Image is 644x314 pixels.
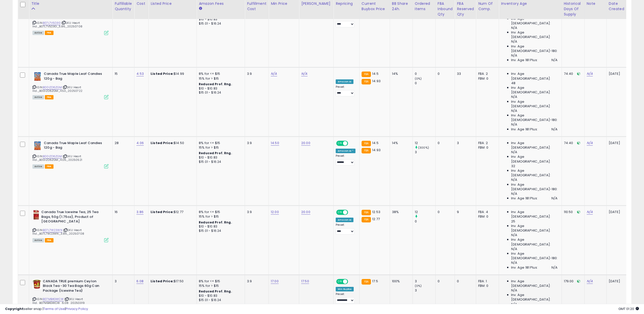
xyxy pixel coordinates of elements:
[587,71,593,76] a: N/A
[247,210,265,214] div: 3.9
[478,284,495,288] div: FBM: 0
[32,31,44,35] span: All listings currently available for purchase on Amazon
[44,72,105,82] b: Canada True Maple Leaf Candies 120g - Bag
[478,76,495,81] div: FBM: 0
[392,279,409,284] div: 100%
[511,141,558,150] span: Inv. Age [DEMOGRAPHIC_DATA]:
[199,294,241,298] div: $10 - $10.83
[336,292,355,304] div: Preset:
[337,210,343,215] span: ON
[43,306,65,311] a: Terms of Use
[336,218,353,222] div: Amazon AI
[43,279,104,294] b: CANADA TRUE premium Ceylon Black Tea -30 Tea Bags 60g Can Package (Icewine Tea)
[32,72,109,99] div: ASIN:
[511,99,558,109] span: Inv. Age [DEMOGRAPHIC_DATA]:
[337,279,343,284] span: ON
[301,210,310,215] a: 20.00
[511,30,558,39] span: Inv. Age [DEMOGRAPHIC_DATA]:
[32,141,43,151] img: 51KtCVNsAeL._SL40_.jpg
[564,72,581,76] div: 74.40
[199,284,241,288] div: 15% for > $15
[66,306,88,311] a: Privacy Policy
[301,141,310,146] a: 20.00
[45,238,53,242] span: FBA
[32,279,42,289] img: 41pd1-XfBLL._SL40_.jpg
[151,279,193,284] div: $17.50
[415,150,435,154] div: 3
[438,72,451,76] div: 0
[415,141,435,145] div: 12
[511,293,558,302] span: Inv. Age [DEMOGRAPHIC_DATA]:
[362,1,388,12] div: Current Buybox Price
[199,151,232,155] b: Reduced Prof. Rng.
[438,141,451,145] div: 0
[478,145,495,150] div: FBM: 0
[151,210,174,214] b: Listed Price:
[199,214,241,219] div: 15% for > $15
[372,148,381,152] span: 14.93
[587,279,593,284] a: N/A
[41,210,103,225] b: Canada True Icewine Tea, 25 Tea Bags, 50g (1.75oz), Product of [GEOGRAPHIC_DATA]
[501,1,559,6] div: Inventory Age
[511,279,558,288] span: Inv. Age [DEMOGRAPHIC_DATA]:
[43,228,62,232] a: B07L7W23WN
[457,210,472,214] div: 9
[199,279,241,284] div: 8% for <= $15
[115,72,130,76] div: 15
[551,58,558,62] span: N/A
[362,279,371,285] small: FBA
[609,210,629,214] div: [DATE]
[564,1,582,17] div: Historical Days Of Supply
[511,224,558,233] span: Inv. Age [DEMOGRAPHIC_DATA]:
[511,109,517,113] span: N/A
[151,1,194,6] div: Listed Price
[44,141,105,151] b: Canada True Maple Leaf Candies 120g - Bag
[5,306,24,311] strong: Copyright
[609,279,629,284] div: [DATE]
[511,154,558,164] span: Inv. Age [DEMOGRAPHIC_DATA]:
[511,53,517,58] span: N/A
[511,39,517,44] span: N/A
[32,210,109,242] div: ASIN:
[32,95,44,99] span: All listings currently available for purchase on Amazon
[151,141,174,145] b: Listed Price:
[511,178,517,182] span: N/A
[511,95,517,99] span: N/A
[45,31,53,35] span: FBA
[372,210,380,214] span: 12.53
[372,141,379,145] span: 14.5
[478,72,495,76] div: FBA: 2
[478,214,495,219] div: FBM: 0
[199,22,241,26] div: $15.01 - $16.24
[511,265,538,270] span: Inv. Age 181 Plus:
[136,141,144,146] a: 4.06
[511,260,517,265] span: N/A
[347,141,355,145] span: OFF
[151,141,193,145] div: $14.50
[43,21,61,25] a: B07L7V5D3G
[392,72,409,76] div: 14%
[199,289,232,293] b: Reduced Prof. Rng.
[151,210,193,214] div: $12.77
[587,1,604,6] div: Note
[511,237,558,247] span: Inv. Age [DEMOGRAPHIC_DATA]:
[43,154,62,159] a: B00IZD6ZGM
[438,1,453,17] div: FBA inbound Qty
[438,279,451,284] div: 0
[511,26,517,30] span: N/A
[478,1,497,12] div: Num of Comp.
[199,160,241,164] div: $15.01 - $16.24
[199,155,241,160] div: $10 - $10.83
[564,141,581,145] div: 74.40
[415,81,435,85] div: 0
[609,72,629,76] div: [DATE]
[271,279,279,284] a: 17.00
[32,279,109,311] div: ASIN:
[415,279,435,284] div: 3
[609,1,631,12] div: Date Created
[372,71,379,76] span: 14.5
[587,210,593,215] a: N/A
[457,279,472,284] div: 0
[457,1,474,17] div: FBA Reserved Qty
[151,72,193,76] div: $14.99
